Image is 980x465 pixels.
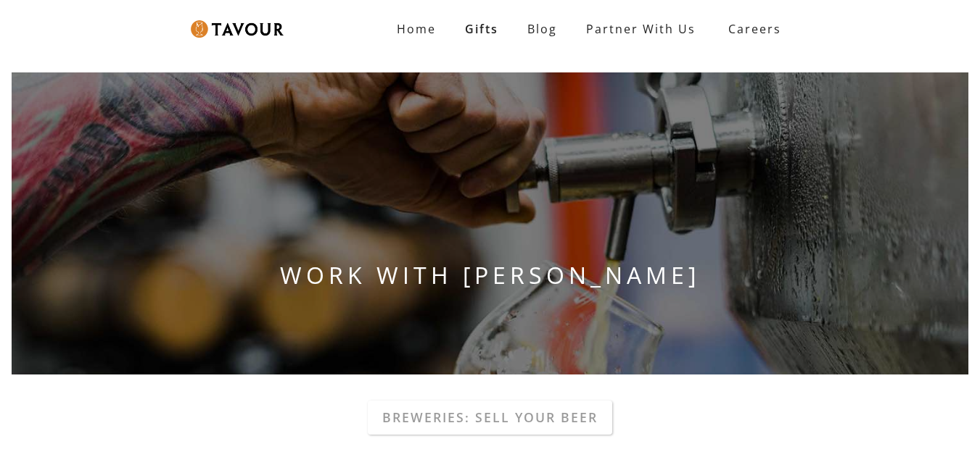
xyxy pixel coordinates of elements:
h1: WORK WITH [PERSON_NAME] [12,258,968,293]
a: Careers [710,9,792,49]
a: Blog [513,14,572,43]
a: Partner With Us [572,14,710,43]
a: Home [382,14,450,43]
a: Breweries: Sell your beer [368,401,612,434]
a: Gifts [450,14,513,43]
strong: Careers [728,14,781,43]
strong: Home [397,21,436,37]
